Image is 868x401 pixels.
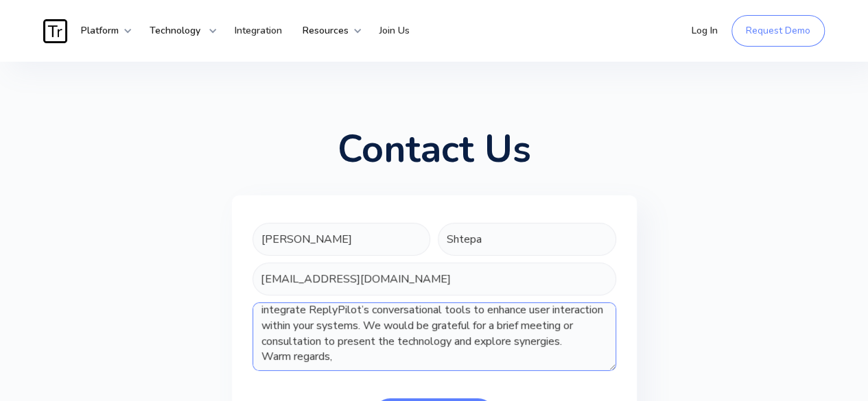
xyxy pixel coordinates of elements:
[150,24,200,37] strong: Technology
[43,19,67,43] img: Traces Logo
[139,10,218,51] div: Technology
[731,15,825,47] a: Request Demo
[303,24,349,37] strong: Resources
[253,263,616,295] input: Email
[71,10,132,51] div: Platform
[43,19,71,43] a: home
[681,10,728,51] a: Log In
[224,10,292,51] a: Integration
[338,130,531,168] h1: Contact Us
[369,10,420,51] a: Join Us
[438,223,616,256] input: Last Name
[81,24,119,37] strong: Platform
[253,223,431,256] input: First Name
[292,10,362,51] div: Resources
